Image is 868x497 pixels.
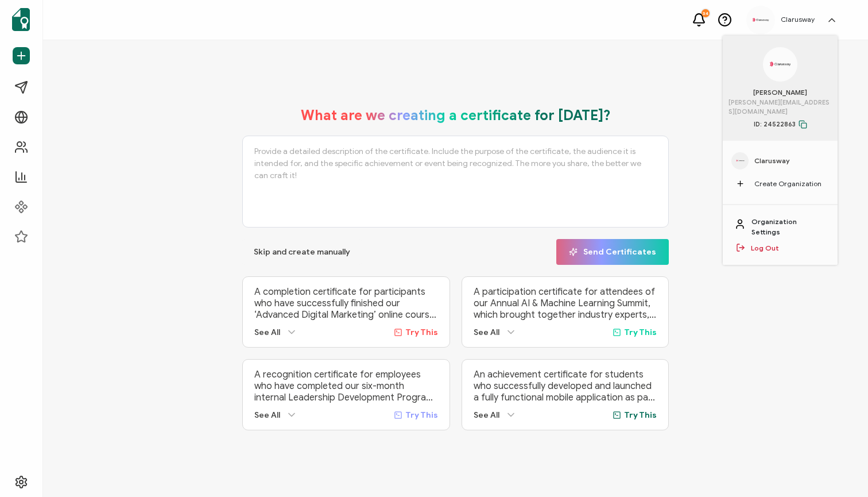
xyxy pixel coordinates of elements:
[556,239,669,265] button: Send Certificates
[242,239,362,265] button: Skip and create manually
[301,107,611,124] h1: What are we creating a certificate for [DATE]?
[12,8,30,31] img: sertifier-logomark-colored.svg
[624,328,657,337] span: Try This
[254,328,280,337] span: See All
[254,286,437,321] p: A completion certificate for participants who have successfully finished our ‘Advanced Digital Ma...
[752,18,769,22] img: a5e1a1ce-846a-451b-9055-a22c98cfbf33.png
[702,9,710,17] div: 34
[754,179,821,189] span: Create Organization
[751,217,826,237] a: Organization Settings
[474,286,657,321] p: A participation certificate for attendees of our Annual AI & Machine Learning Summit, which broug...
[405,328,438,337] span: Try This
[474,369,657,403] p: An achievement certificate for students who successfully developed and launched a fully functiona...
[769,61,791,67] img: a5e1a1ce-846a-451b-9055-a22c98cfbf33.png
[624,410,657,420] span: Try This
[405,410,438,420] span: Try This
[254,410,280,420] span: See All
[736,160,745,162] img: a5e1a1ce-846a-451b-9055-a22c98cfbf33.png
[254,248,350,256] span: Skip and create manually
[569,248,656,256] span: Send Certificates
[753,87,807,98] span: [PERSON_NAME]
[754,119,807,129] span: ID: 24522863
[754,156,790,166] span: Clarusway
[254,369,437,403] p: A recognition certificate for employees who have completed our six-month internal Leadership Deve...
[728,98,832,117] span: [PERSON_NAME][EMAIL_ADDRESS][DOMAIN_NAME]
[474,328,499,337] span: See All
[781,16,815,24] h5: Clarusway
[474,410,499,420] span: See All
[751,243,779,253] a: Log Out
